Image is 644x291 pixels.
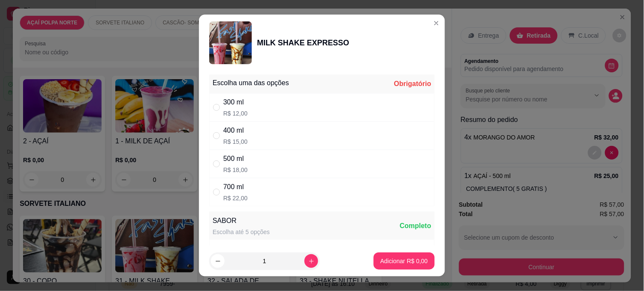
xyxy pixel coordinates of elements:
[430,16,443,30] button: Close
[381,257,428,265] p: Adicionar R$ 0,00
[223,154,248,164] div: 500 ml
[257,37,349,49] div: MILK SHAKE EXPRESSO
[394,79,431,89] div: Obrigatório
[213,216,270,226] div: SABOR
[223,182,248,192] div: 700 ml
[223,166,248,174] p: R$ 18,00
[223,109,248,118] p: R$ 12,00
[400,221,431,231] div: Completo
[223,125,248,136] div: 400 ml
[223,194,248,202] p: R$ 22,00
[223,97,248,107] div: 300 ml
[213,243,244,254] div: Chocolate
[213,78,289,88] div: Escolha uma das opções
[374,252,435,270] button: Adicionar R$ 0,00
[223,137,248,146] p: R$ 15,00
[213,228,270,236] div: Escolha até 5 opções
[304,254,318,268] button: increase-product-quantity
[211,254,225,268] button: decrease-product-quantity
[209,21,252,64] img: product-image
